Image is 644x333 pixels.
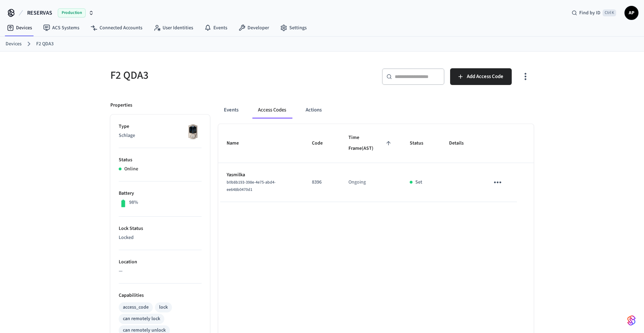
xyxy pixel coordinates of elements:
[449,138,473,149] span: Details
[119,268,202,275] p: —
[627,315,636,326] img: SeamLogoGradient.69752ec5.svg
[38,22,85,34] a: ACS Systems
[124,165,138,173] p: Online
[603,9,616,16] span: Ctrl K
[233,22,275,34] a: Developer
[312,138,332,149] span: Code
[119,156,202,164] p: Status
[312,179,332,186] p: 8396
[467,72,503,81] span: Add Access Code
[227,138,248,149] span: Name
[300,102,327,118] button: Actions
[252,102,292,118] button: Access Codes
[123,304,149,311] div: access_code
[6,40,22,48] a: Devices
[579,9,600,16] span: Find by ID
[566,7,622,19] div: Find by IDCtrl K
[27,9,52,17] span: RESERVAS
[58,8,86,17] span: Production
[119,258,202,266] p: Location
[348,132,393,154] span: Time Frame(AST)
[85,22,148,34] a: Connected Accounts
[119,132,202,139] p: Schlage
[119,234,202,241] p: Locked
[625,7,638,19] span: AP
[410,138,432,149] span: Status
[227,171,295,179] p: Yasmilka
[1,22,38,34] a: Devices
[119,190,202,197] p: Battery
[218,102,534,118] div: ant example
[218,124,534,202] table: sticky table
[148,22,199,34] a: User Identities
[36,40,54,48] a: F2 QDA3
[275,22,312,34] a: Settings
[184,123,202,140] img: Schlage Sense Smart Deadbolt with Camelot Trim, Front
[119,292,202,299] p: Capabilities
[340,163,401,202] td: Ongoing
[415,179,422,186] p: Set
[119,225,202,232] p: Lock Status
[199,22,233,34] a: Events
[159,304,168,311] div: lock
[123,315,160,323] div: can remotely lock
[218,102,244,118] button: Events
[450,68,512,85] button: Add Access Code
[110,68,318,83] h5: F2 QDA3
[227,179,276,193] span: b0b8b193-398e-4e75-abd4-ee648b0470d1
[119,123,202,130] p: Type
[625,6,638,20] button: AP
[129,199,138,206] p: 98%
[110,102,132,109] p: Properties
